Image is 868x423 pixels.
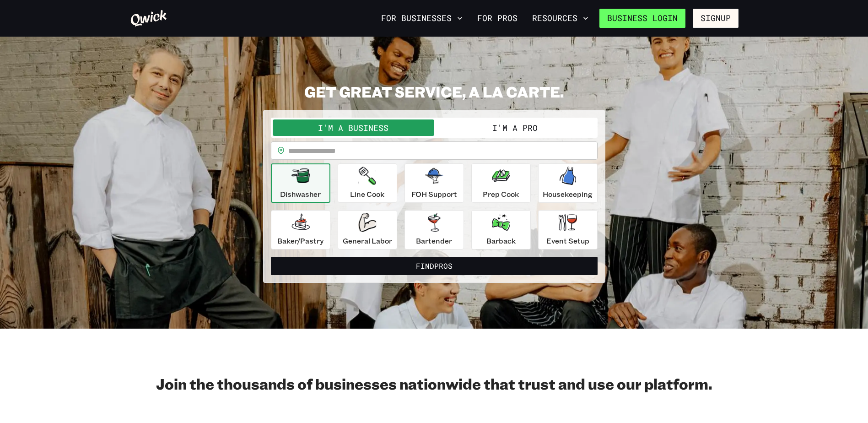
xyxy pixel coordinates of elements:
p: Line Cook [350,189,384,200]
p: Baker/Pastry [277,235,323,246]
a: Business Login [599,9,685,28]
button: Bartender [404,210,464,249]
h2: GET GREAT SERVICE, A LA CARTE. [263,82,605,101]
button: General Labor [338,210,397,249]
button: FindPros [271,257,598,275]
p: Prep Cook [483,189,519,200]
p: Dishwasher [280,189,321,200]
h2: Join the thousands of businesses nationwide that trust and use our platform. [130,374,739,393]
button: Event Setup [538,210,598,249]
button: For Businesses [377,11,466,26]
p: FOH Support [411,189,457,200]
button: I'm a Pro [434,119,596,136]
p: Barback [486,235,516,246]
button: I'm a Business [273,119,434,136]
button: FOH Support [404,163,464,203]
button: Prep Cook [471,163,531,203]
button: Barback [471,210,531,249]
button: Baker/Pastry [271,210,330,249]
p: Housekeeping [543,189,593,200]
button: Signup [693,9,739,28]
a: For Pros [474,11,521,26]
button: Dishwasher [271,163,330,203]
p: Event Setup [546,235,589,246]
p: Bartender [416,235,452,246]
button: Line Cook [338,163,397,203]
button: Housekeeping [538,163,598,203]
button: Resources [528,11,592,26]
p: General Labor [343,235,392,246]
